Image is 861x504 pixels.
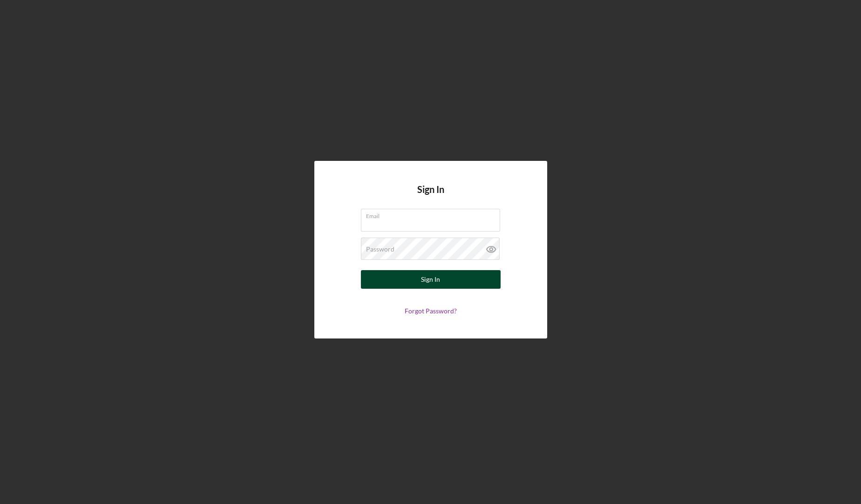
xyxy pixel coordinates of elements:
[366,245,394,253] label: Password
[361,270,501,289] button: Sign In
[366,209,500,219] label: Email
[421,270,440,289] div: Sign In
[417,184,444,209] h4: Sign In
[405,307,457,315] a: Forgot Password?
